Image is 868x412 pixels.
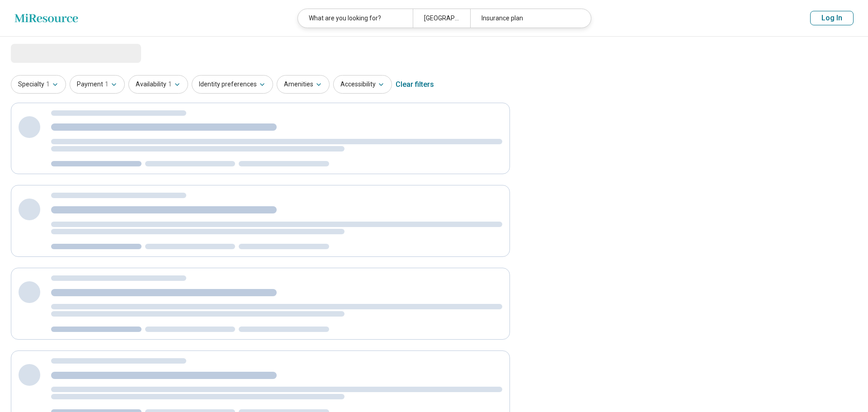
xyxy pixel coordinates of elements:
div: [GEOGRAPHIC_DATA], [GEOGRAPHIC_DATA] [413,9,470,28]
button: Log In [810,11,854,25]
span: Loading... [11,44,87,62]
button: Specialty1 [11,75,66,94]
button: Identity preferences [192,75,273,94]
span: 1 [168,80,172,89]
button: Availability1 [128,75,188,94]
span: 1 [105,80,108,89]
button: Amenities [277,75,330,94]
button: Payment1 [70,75,125,94]
button: Accessibility [333,75,392,94]
span: 1 [46,80,50,89]
div: What are you looking for? [298,9,413,28]
div: Clear filters [396,74,434,95]
div: Insurance plan [470,9,585,28]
